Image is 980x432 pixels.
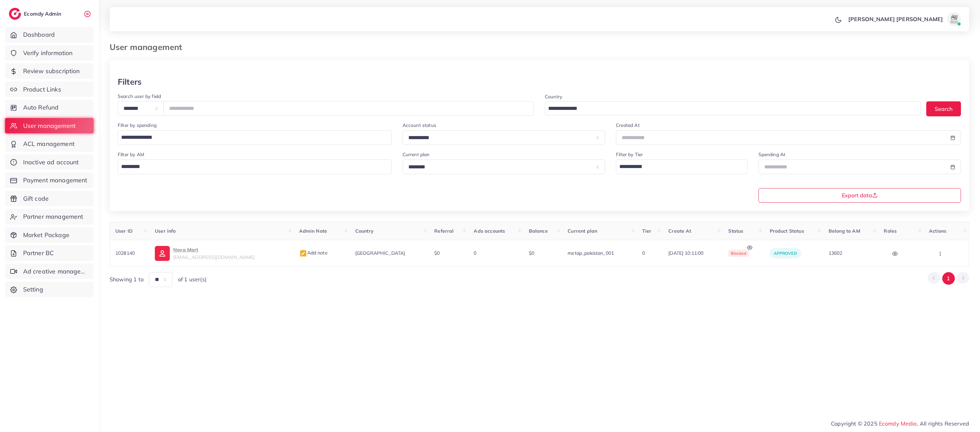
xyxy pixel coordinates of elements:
[5,27,94,43] a: Dashboard
[5,82,94,97] a: Product Links
[23,67,80,76] span: Review subscription
[5,172,94,188] a: Payment management
[848,15,943,23] p: [PERSON_NAME] [PERSON_NAME]
[118,130,392,145] div: Search for option
[23,194,49,203] span: Gift code
[5,136,94,152] a: ACL management
[5,100,94,115] a: Auto Refund
[947,12,961,26] img: avatar
[928,272,969,285] ul: Pagination
[23,121,76,130] span: User management
[24,11,63,17] h2: Ecomdy Admin
[23,103,59,112] span: Auto Refund
[616,160,747,174] div: Search for option
[545,101,921,115] div: Search for option
[23,176,87,185] span: Payment management
[23,212,83,221] span: Partner management
[119,161,383,172] input: Search for option
[23,231,69,239] span: Market Package
[942,272,955,285] button: Go to page 1
[5,45,94,61] a: Verify information
[617,161,738,172] input: Search for option
[118,160,392,174] div: Search for option
[9,8,63,20] a: logoEcomdy Admin
[23,49,73,57] span: Verify information
[5,264,94,279] a: Ad creative management
[23,139,75,148] span: ACL management
[845,12,964,26] a: [PERSON_NAME] [PERSON_NAME]avatar
[546,103,912,114] input: Search for option
[5,227,94,243] a: Market Package
[9,8,21,20] img: logo
[5,63,94,79] a: Review subscription
[23,30,55,39] span: Dashboard
[119,132,383,143] input: Search for option
[5,118,94,134] a: User management
[5,191,94,206] a: Gift code
[23,285,43,294] span: Setting
[5,245,94,261] a: Partner BC
[23,158,79,167] span: Inactive ad account
[5,154,94,170] a: Inactive ad account
[5,209,94,225] a: Partner management
[23,85,61,94] span: Product Links
[23,249,54,257] span: Partner BC
[5,282,94,297] a: Setting
[23,267,88,276] span: Ad creative management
